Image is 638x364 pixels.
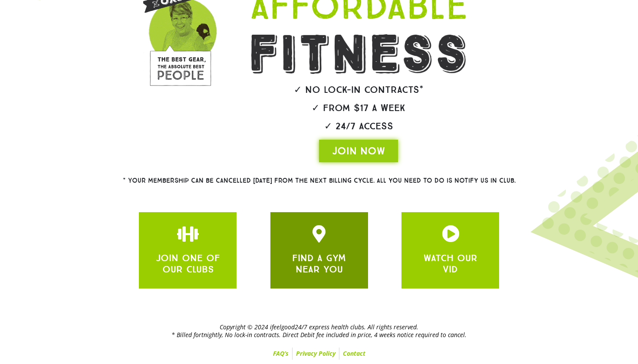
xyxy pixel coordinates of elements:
[442,225,459,243] a: JOIN ONE OF OUR CLUBS
[224,103,493,113] h2: ✓ From $17 a week
[91,177,547,184] h2: * Your membership can be cancelled [DATE] from the next billing cycle. All you need to do is noti...
[332,144,385,158] span: JOIN NOW
[339,348,369,360] a: Contact
[156,252,220,275] a: JOIN ONE OF OUR CLUBS
[424,252,477,275] a: WATCH OUR VID
[224,85,493,95] h2: ✓ No lock-in contracts*
[293,348,339,360] a: Privacy Policy
[224,121,493,131] h2: ✓ 24/7 Access
[41,348,597,360] nav: Menu
[179,225,197,243] a: JOIN ONE OF OUR CLUBS
[41,323,597,339] h2: Copyright © 2024 ifeelgood24/7 express health clubs. All rights reserved. * Billed fortnightly, N...
[319,140,398,162] a: JOIN NOW
[270,348,292,360] a: FAQ’s
[310,225,328,243] a: JOIN ONE OF OUR CLUBS
[292,252,346,275] a: FIND A GYM NEAR YOU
